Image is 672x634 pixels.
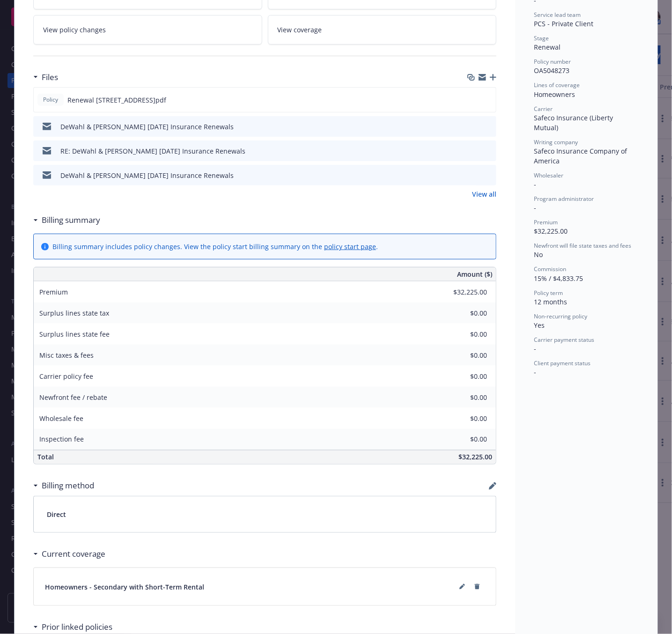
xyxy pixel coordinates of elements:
[469,95,476,105] button: download file
[324,242,376,251] a: policy start page
[534,105,553,113] span: Carrier
[484,146,493,156] button: preview file
[41,96,60,104] span: Policy
[432,306,493,320] input: 0.00
[534,274,583,283] span: 15% / $4,833.75
[39,372,93,381] span: Carrier policy fee
[534,203,536,212] span: -
[534,336,594,344] span: Carrier payment status
[469,122,477,132] button: download file
[534,43,561,52] span: Renewal
[45,582,204,592] span: Homeowners - Secondary with Short-Term Rental
[469,146,477,156] button: download file
[534,66,569,75] span: OA5048273
[534,297,567,306] span: 12 months
[432,327,493,341] input: 0.00
[534,368,536,376] span: -
[52,242,378,251] div: Billing summary includes policy changes. View the policy start billing summary on the .
[33,214,100,226] div: Billing summary
[33,71,58,83] div: Files
[534,359,591,367] span: Client payment status
[534,138,578,146] span: Writing company
[534,218,558,226] span: Premium
[33,15,262,44] a: View policy changes
[432,433,493,447] input: 0.00
[534,81,580,89] span: Lines of coverage
[39,393,107,402] span: Newfront fee / rebate
[42,479,94,492] h3: Billing method
[534,227,568,236] span: $32,225.00
[534,89,639,99] div: Homeowners
[42,214,100,226] h3: Billing summary
[33,479,94,492] div: Billing method
[33,621,112,633] div: Prior linked policies
[534,250,543,259] span: No
[37,453,54,462] span: Total
[39,309,109,317] span: Surplus lines state tax
[432,412,493,426] input: 0.00
[34,496,496,532] div: Direct
[432,369,493,383] input: 0.00
[534,195,594,203] span: Program administrator
[432,391,493,405] input: 0.00
[534,321,545,330] span: Yes
[60,146,245,156] div: RE: DeWahl & [PERSON_NAME] [DATE] Insurance Renewals
[534,242,631,250] span: Newfront will file state taxes and fees
[534,34,549,42] span: Stage
[534,11,581,19] span: Service lead team
[60,122,234,132] div: DeWahl & [PERSON_NAME] [DATE] Insurance Renewals
[458,453,492,462] span: $32,225.00
[534,344,536,353] span: -
[42,621,112,633] h3: Prior linked policies
[534,113,615,132] span: Safeco Insurance (Liberty Mutual)
[534,147,629,165] span: Safeco Insurance Company of America
[60,170,234,180] div: DeWahl & [PERSON_NAME] [DATE] Insurance Renewals
[472,189,496,199] a: View all
[39,288,68,296] span: Premium
[42,71,58,83] h3: Files
[534,58,571,66] span: Policy number
[534,19,593,28] span: PCS - Private Client
[534,289,563,297] span: Policy term
[39,330,110,339] span: Surplus lines state fee
[33,548,105,560] div: Current coverage
[67,95,166,105] span: Renewal [STREET_ADDRESS]pdf
[268,15,497,44] a: View coverage
[534,312,587,320] span: Non-recurring policy
[39,351,94,360] span: Misc taxes & fees
[39,414,83,423] span: Wholesale fee
[484,95,492,105] button: preview file
[42,548,105,560] h3: Current coverage
[469,170,477,180] button: download file
[432,285,493,299] input: 0.00
[432,348,493,362] input: 0.00
[43,25,106,35] span: View policy changes
[534,180,536,189] span: -
[534,265,566,273] span: Commission
[484,122,493,132] button: preview file
[39,435,84,444] span: Inspection fee
[457,269,492,279] span: Amount ($)
[534,171,563,179] span: Wholesaler
[484,170,493,180] button: preview file
[278,25,322,35] span: View coverage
